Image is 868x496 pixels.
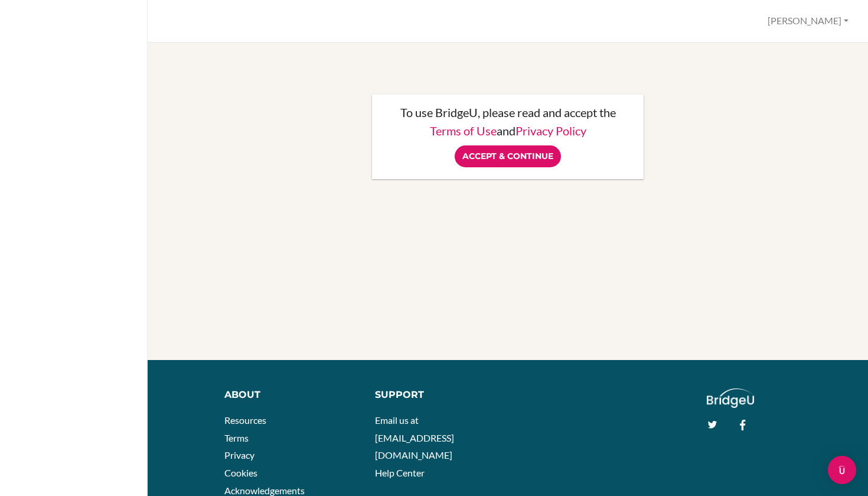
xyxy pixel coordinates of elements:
[375,414,454,461] a: Email us at [EMAIL_ADDRESS][DOMAIN_NAME]
[828,456,856,484] div: Open Intercom Messenger
[762,10,854,32] button: [PERSON_NAME]
[224,467,257,478] a: Cookies
[224,414,266,426] a: Resources
[515,124,586,138] a: Privacy Policy
[707,388,755,408] img: logo_white@2x-f4f0deed5e89b7ecb1c2cc34c3e3d731f90f0f143d5ea2071677605dd97b5244.png
[224,485,305,496] a: Acknowledgements
[224,449,254,461] a: Privacy
[224,432,249,443] a: Terms
[384,106,632,118] p: To use BridgeU, please read and accept the
[430,124,497,138] a: Terms of Use
[455,145,561,167] input: Accept & Continue
[224,388,357,402] div: About
[375,467,425,478] a: Help Center
[375,388,499,402] div: Support
[384,125,632,137] p: and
